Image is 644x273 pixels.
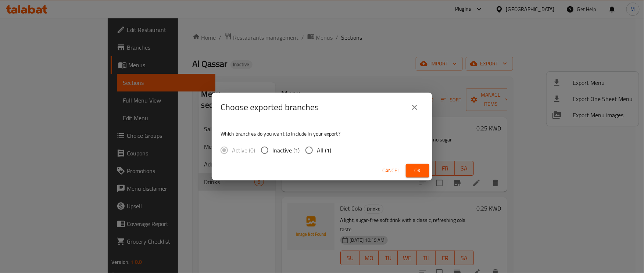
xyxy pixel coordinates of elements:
[221,130,423,137] p: Which branches do you want to include in your export?
[379,164,403,177] button: Cancel
[272,146,300,155] span: Inactive (1)
[382,166,400,175] span: Cancel
[406,164,429,177] button: Ok
[232,146,255,155] span: Active (0)
[221,101,319,113] h2: Choose exported branches
[412,166,423,175] span: Ok
[317,146,331,155] span: All (1)
[406,98,423,116] button: close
